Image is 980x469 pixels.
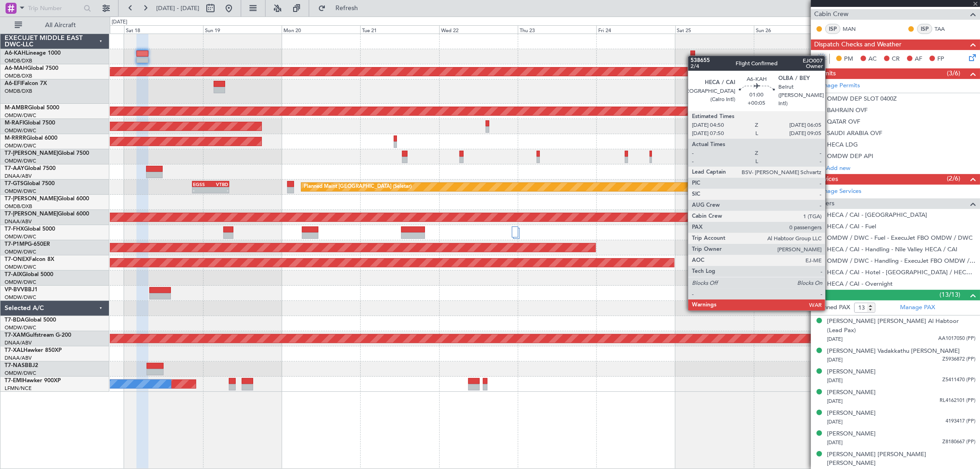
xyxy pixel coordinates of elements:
[5,339,32,346] a: DNAA/ABV
[827,450,975,468] div: [PERSON_NAME] [PERSON_NAME] [PERSON_NAME]
[825,24,840,34] div: ISP
[5,203,32,210] a: OMDB/DXB
[5,173,32,180] a: DNAA/ABV
[827,106,867,114] div: BAHRAIN OVF
[5,81,22,86] span: A6-EFI
[843,25,863,33] a: MAN
[827,280,893,288] a: HECA / CAI - Overnight
[5,348,23,353] span: T7-XAL
[675,25,754,34] div: Sat 25
[5,136,57,141] a: M-RRRRGlobal 6000
[827,418,843,425] span: [DATE]
[938,335,975,343] span: AA1017050 (PP)
[5,127,36,134] a: OMDW/DWC
[5,88,32,95] a: OMDB/DXB
[5,181,55,186] a: T7-GTSGlobal 7500
[5,249,36,255] a: OMDW/DWC
[5,333,71,338] a: T7-XAMGulfstream G-200
[211,181,228,187] div: VTBD
[827,367,876,377] div: [PERSON_NAME]
[827,398,843,405] span: [DATE]
[827,222,876,230] a: HECA / CAI - Fuel
[940,397,975,405] span: RL4162101 (PP)
[5,211,89,217] a: T7-[PERSON_NAME]Global 6000
[5,363,38,368] a: T7-NASBBJ2
[937,55,944,64] span: FP
[304,180,412,194] div: Planned Maint [GEOGRAPHIC_DATA] (Seletar)
[5,272,22,277] span: T7-AIX
[10,18,100,33] button: All Aircraft
[827,336,843,343] span: [DATE]
[5,294,36,301] a: OMDW/DWC
[827,152,873,160] div: OMDW DEP API
[827,234,973,242] a: OMDW / DWC - Fuel - ExecuJet FBO OMDW / DWC
[827,245,957,253] a: HECA / CAI - Handling - Nile Valley HECA / CAI
[596,25,675,34] div: Fri 24
[5,136,26,141] span: M-RRRR
[5,196,58,202] span: T7-[PERSON_NAME]
[942,438,975,446] span: Z8180667 (PP)
[112,18,127,26] div: [DATE]
[827,377,843,384] span: [DATE]
[814,290,824,300] span: Pax
[754,25,833,34] div: Sun 26
[518,25,596,34] div: Thu 23
[814,198,834,209] span: Others
[5,196,89,202] a: T7-[PERSON_NAME]Global 6000
[5,355,32,362] a: DNAA/ABV
[827,257,975,265] a: OMDW / DWC - Handling - ExecuJet FBO OMDW / DWC
[814,174,838,185] span: Services
[827,268,975,276] a: HECA / CAI - Hotel - [GEOGRAPHIC_DATA] / HECA / CAI
[5,378,61,384] a: T7-EMIHawker 900XP
[5,317,56,323] a: T7-BDAGlobal 5000
[935,25,955,33] a: TAA
[827,95,897,102] div: OMDW DEP SLOT 0400Z
[5,348,62,353] a: T7-XALHawker 850XP
[5,151,58,156] span: T7-[PERSON_NAME]
[328,5,366,11] span: Refresh
[5,57,32,64] a: OMDB/DXB
[5,287,24,293] span: VP-BVV
[203,25,282,34] div: Sun 19
[814,9,849,20] span: Cabin Crew
[360,25,439,34] div: Tue 21
[827,118,860,125] div: QATAR OVF
[5,242,50,247] a: T7-P1MPG-650ER
[193,181,210,187] div: EGSS
[814,40,901,50] span: Dispatch Checks and Weather
[868,55,877,64] span: AC
[844,55,853,64] span: PM
[5,333,26,338] span: T7-XAM
[5,51,26,56] span: A6-KAH
[5,211,58,217] span: T7-[PERSON_NAME]
[827,429,876,439] div: [PERSON_NAME]
[827,317,975,335] div: [PERSON_NAME] [PERSON_NAME] Al Habtoor (Lead Pax)
[5,233,36,240] a: OMDW/DWC
[211,187,228,193] div: -
[5,51,61,56] a: A6-KAHLineage 1000
[5,166,56,171] a: T7-AAYGlobal 7500
[5,166,24,171] span: T7-AAY
[827,356,843,363] span: [DATE]
[5,279,36,286] a: OMDW/DWC
[5,142,36,149] a: OMDW/DWC
[942,376,975,384] span: Z5411470 (PP)
[900,303,935,312] a: Manage PAX
[124,25,203,34] div: Sat 18
[826,164,975,172] div: Add new
[5,73,32,79] a: OMDB/DXB
[5,218,32,225] a: DNAA/ABV
[5,151,89,156] a: T7-[PERSON_NAME]Global 7500
[947,68,960,78] span: (3/6)
[5,242,28,247] span: T7-P1MP
[24,22,97,28] span: All Aircraft
[5,158,36,164] a: OMDW/DWC
[5,226,24,232] span: T7-FHX
[827,409,876,418] div: [PERSON_NAME]
[5,378,23,384] span: T7-EMI
[917,24,932,34] div: ISP
[314,1,369,16] button: Refresh
[5,363,25,368] span: T7-NAS
[827,347,960,356] div: [PERSON_NAME] Vadakkathu [PERSON_NAME]
[947,174,960,183] span: (2/6)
